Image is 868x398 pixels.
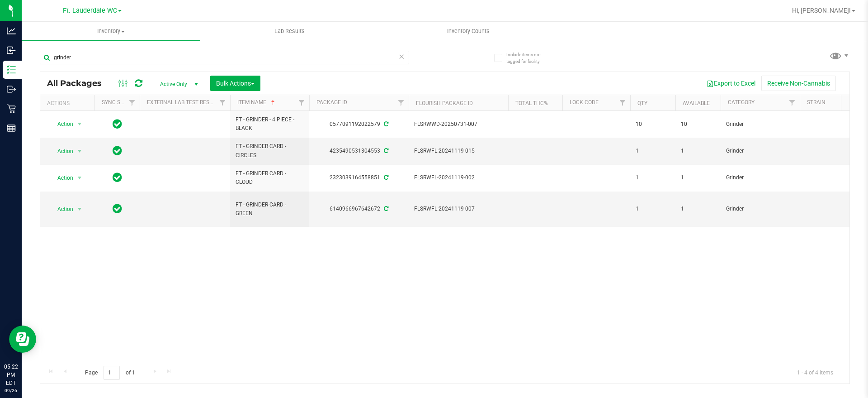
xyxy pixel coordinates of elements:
[113,144,122,157] span: In Sync
[4,363,18,387] p: 05:22 PM EDT
[9,326,36,353] iframe: Resource center
[308,173,410,182] div: 2323039164558851
[515,100,548,106] a: Total THC%
[7,65,16,74] inline-svg: Inventory
[807,99,826,105] a: Strain
[637,100,647,106] a: Qty
[49,145,74,158] span: Action
[681,205,715,213] span: 1
[726,173,794,182] span: Grinder
[40,51,409,64] input: Search Package ID, Item Name, SKU, Lot or Part Number...
[316,99,347,105] a: Package ID
[382,148,388,154] span: Sync from Compliance System
[262,27,317,35] span: Lab Results
[236,142,304,159] span: FT - GRINDER CARD - CIRCLES
[726,147,794,155] span: Grinder
[236,115,304,133] span: FT - GRINDER - 4 PIECE - BLACK
[22,22,200,41] a: Inventory
[47,78,111,88] span: All Packages
[7,104,16,113] inline-svg: Retail
[701,76,761,91] button: Export to Excel
[49,203,74,216] span: Action
[382,174,388,181] span: Sync from Compliance System
[63,7,117,14] span: Ft. Lauderdale WC
[236,169,304,187] span: FT - GRINDER CARD - CLOUD
[7,85,16,94] inline-svg: Outbound
[147,99,218,105] a: External Lab Test Result
[792,7,851,14] span: Hi, [PERSON_NAME]!
[74,203,85,216] span: select
[74,172,85,184] span: select
[210,76,260,91] button: Bulk Actions
[683,100,710,106] a: Available
[49,118,74,130] span: Action
[435,27,502,35] span: Inventory Counts
[125,95,140,110] a: Filter
[102,99,137,105] a: Sync Status
[726,205,794,213] span: Grinder
[394,95,409,110] a: Filter
[681,120,715,129] span: 10
[237,99,277,105] a: Item Name
[636,147,670,155] span: 1
[681,173,715,182] span: 1
[379,22,557,41] a: Inventory Counts
[506,51,552,65] span: Include items not tagged for facility
[785,95,800,110] a: Filter
[104,366,120,380] input: 1
[382,206,388,212] span: Sync from Compliance System
[77,366,142,380] span: Page of 1
[636,120,670,129] span: 10
[416,100,473,106] a: Flourish Package ID
[7,124,16,133] inline-svg: Reports
[570,99,599,105] a: Lock Code
[414,147,503,155] span: FLSRWFL-20241119-015
[308,147,410,155] div: 4235490531304553
[308,205,410,213] div: 6140966967642672
[414,173,503,182] span: FLSRWFL-20241119-002
[636,173,670,182] span: 1
[308,120,410,129] div: 0577091192022579
[74,118,85,130] span: select
[294,95,309,110] a: Filter
[615,95,630,110] a: Filter
[113,118,122,130] span: In Sync
[726,120,794,129] span: Grinder
[790,366,840,379] span: 1 - 4 of 4 items
[728,99,755,105] a: Category
[7,26,16,35] inline-svg: Analytics
[49,172,74,184] span: Action
[74,145,85,158] span: select
[398,51,405,62] span: Clear
[636,205,670,213] span: 1
[47,100,91,106] div: Actions
[113,202,122,215] span: In Sync
[215,95,230,110] a: Filter
[681,147,715,155] span: 1
[761,76,836,91] button: Receive Non-Cannabis
[414,205,503,213] span: FLSRWFL-20241119-007
[216,80,255,87] span: Bulk Actions
[4,387,18,394] p: 09/26
[7,46,16,55] inline-svg: Inbound
[113,171,122,184] span: In Sync
[414,120,503,129] span: FLSRWWD-20250731-007
[236,201,304,218] span: FT - GRINDER CARD - GREEN
[22,27,200,35] span: Inventory
[200,22,379,41] a: Lab Results
[382,121,388,127] span: Sync from Compliance System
